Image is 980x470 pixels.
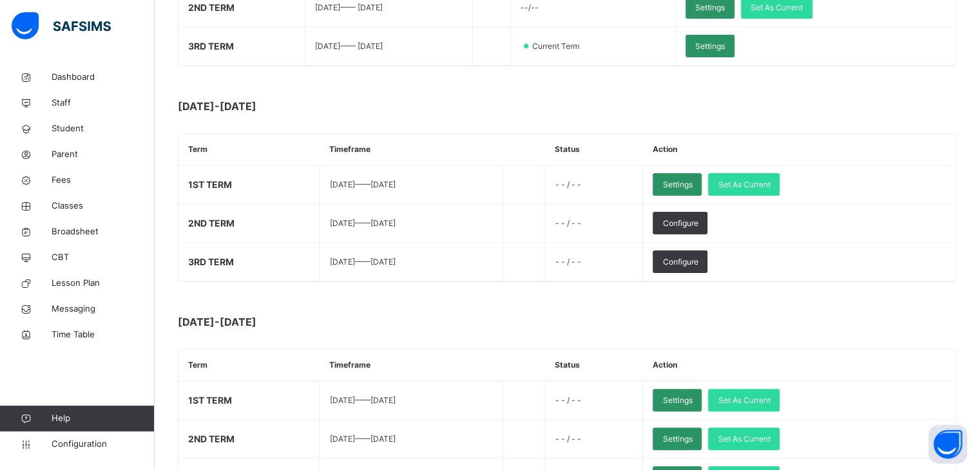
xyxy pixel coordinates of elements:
[188,218,235,229] span: 2ND TERM
[695,41,725,52] span: Settings
[320,134,503,165] th: Timeframe
[545,350,643,381] th: Status
[531,41,587,52] span: Current Term
[52,174,155,187] span: Fees
[643,134,956,165] th: Action
[718,433,770,445] span: Set As Current
[52,200,155,212] span: Classes
[662,256,698,268] span: Configure
[320,350,503,381] th: Timeframe
[662,179,692,191] span: Settings
[751,2,803,14] span: Set As Current
[52,328,155,341] span: Time Table
[188,41,234,52] span: 3RD TERM
[188,2,235,13] span: 2ND TERM
[52,97,155,109] span: Staff
[188,256,234,267] span: 3RD TERM
[662,433,692,445] span: Settings
[12,12,111,39] img: safsims
[52,71,155,84] span: Dashboard
[555,218,581,228] span: - - / - -
[52,122,155,135] span: Student
[555,434,581,444] span: - - / - -
[52,277,155,290] span: Lesson Plan
[662,395,692,406] span: Settings
[555,395,581,405] span: - - / - -
[188,395,232,406] span: 1ST TERM
[329,395,395,405] span: [DATE] —— [DATE]
[178,99,436,114] span: [DATE]-[DATE]
[188,433,235,444] span: 2ND TERM
[52,438,154,451] span: Configuration
[178,350,320,381] th: Term
[928,425,967,464] button: Open asap
[718,395,770,406] span: Set As Current
[643,350,956,381] th: Action
[178,314,436,330] span: [DATE]-[DATE]
[188,179,232,190] span: 1ST TERM
[329,180,395,189] span: [DATE] —— [DATE]
[555,180,581,189] span: - - / - -
[52,303,155,315] span: Messaging
[329,257,395,267] span: [DATE] —— [DATE]
[555,257,581,267] span: - - / - -
[695,2,725,14] span: Settings
[545,134,643,165] th: Status
[662,218,698,229] span: Configure
[329,434,395,444] span: [DATE] —— [DATE]
[52,225,155,238] span: Broadsheet
[52,412,154,425] span: Help
[718,179,770,191] span: Set As Current
[178,134,320,165] th: Term
[315,3,383,12] span: [DATE] —— [DATE]
[52,148,155,161] span: Parent
[52,251,155,264] span: CBT
[329,218,395,228] span: [DATE] —— [DATE]
[315,41,383,51] span: [DATE] —— [DATE]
